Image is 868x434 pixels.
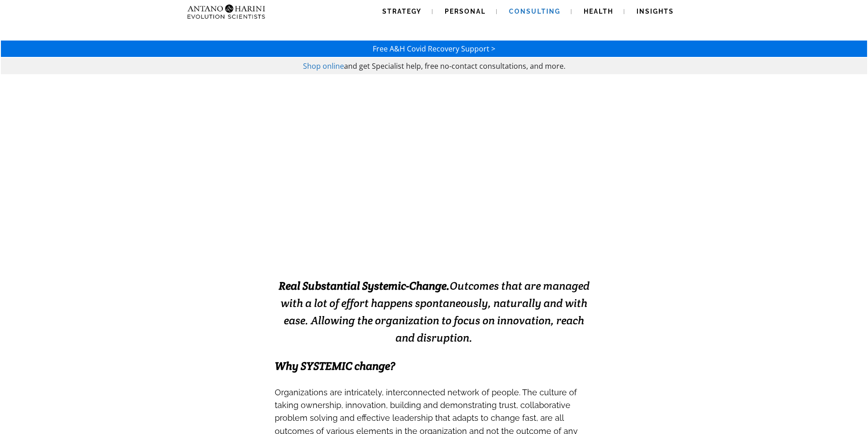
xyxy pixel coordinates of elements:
span: Health [584,8,613,15]
span: Outcomes that are managed with a lot of effort happens spontaneously, naturally and with ease. Al... [279,279,590,345]
span: Insights [637,8,674,15]
span: and get Specialist help, free no-contact consultations, and more. [344,61,565,71]
span: Strategy [382,8,421,15]
a: Shop online [303,61,344,71]
span: Consulting [509,8,560,15]
a: Free A&H Covid Recovery Support > [373,44,495,54]
strong: Real Substantial Systemic-Change. [279,279,450,293]
span: Why SYSTEMIC change? [275,359,395,373]
span: Personal [445,8,486,15]
strong: EXCELLENCE INSTALLATION. ENABLED. [252,222,616,244]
